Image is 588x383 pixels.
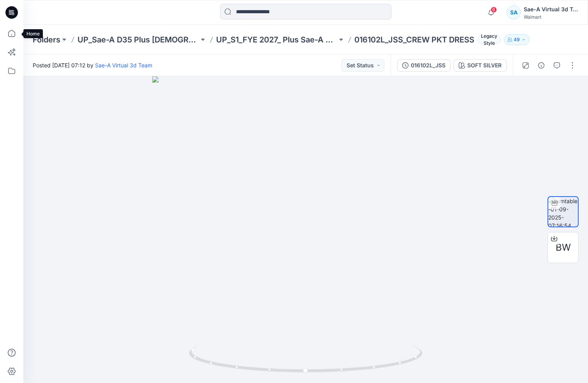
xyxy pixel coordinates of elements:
div: Walmart [524,14,578,20]
button: Details [535,59,548,72]
p: 016102L_JSS_CREW PKT DRESS [354,34,474,45]
div: 016102L_JSS [411,61,445,70]
a: UP_Sae-A D35 Plus [DEMOGRAPHIC_DATA] Top [77,34,199,45]
span: Legacy Style [477,35,501,44]
span: 6 [491,7,497,13]
img: turntable-01-09-2025-07:16:54 [548,197,578,227]
button: 49 [504,34,530,45]
a: Sae-A Virtual 3d Team [95,62,152,69]
button: SOFT SILVER [454,59,507,72]
div: SOFT SILVER [467,61,502,70]
a: UP_S1_FYE 2027_ Plus Sae-A Knit Tops & dresses [216,34,338,45]
button: Legacy Style [474,34,501,45]
span: Posted [DATE] 07:12 by [33,61,152,69]
a: Folders [33,34,60,45]
div: SA [507,5,521,19]
p: 49 [514,35,520,44]
div: Sae-A Virtual 3d Team [524,5,578,14]
span: BW [556,241,571,255]
button: 016102L_JSS [397,59,451,72]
